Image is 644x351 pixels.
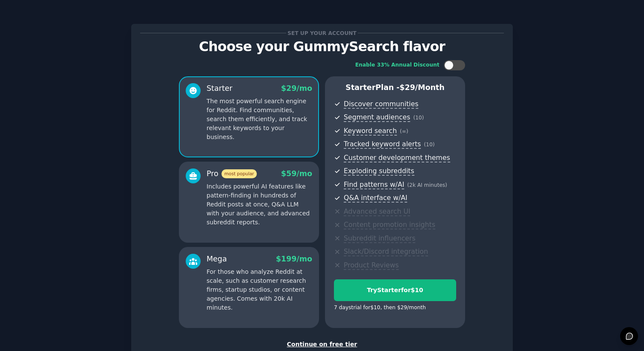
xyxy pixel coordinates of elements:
span: Keyword search [344,127,397,136]
div: 7 days trial for $10 , then $ 29 /month [334,304,426,312]
span: $ 59 /mo [281,169,312,178]
div: Starter [207,83,233,94]
p: Starter Plan - [334,82,456,93]
span: ( 10 ) [424,142,434,148]
div: Pro [207,168,257,179]
span: Slack/Discord integration [344,247,428,256]
span: $ 29 /month [400,83,445,92]
span: most popular [221,169,257,178]
div: Mega [207,254,227,264]
span: Exploding subreddits [344,167,414,176]
span: Advanced search UI [344,207,410,216]
span: ( ∞ ) [400,128,408,134]
span: Tracked keyword alerts [344,140,421,149]
span: Product Reviews [344,261,399,270]
div: Enable 33% Annual Discount [355,61,440,69]
span: Segment audiences [344,113,410,122]
span: Content promotion insights [344,220,435,229]
button: TryStarterfor$10 [334,279,456,301]
span: Customer development themes [344,154,450,162]
p: For those who analyze Reddit at scale, such as customer research firms, startup studios, or conte... [207,267,312,312]
div: Try Starter for $10 [334,286,456,295]
span: Discover communities [344,100,418,109]
span: Find patterns w/AI [344,180,404,189]
div: Continue on free tier [140,340,504,349]
span: ( 10 ) [413,115,424,121]
p: Choose your GummySearch flavor [140,39,504,54]
span: $ 29 /mo [281,84,312,93]
p: The most powerful search engine for Reddit. Find communities, search them efficiently, and track ... [207,97,312,142]
span: Q&A interface w/AI [344,194,407,203]
span: $ 199 /mo [276,255,312,263]
span: Set up your account [286,29,358,38]
p: Includes powerful AI features like pattern-finding in hundreds of Reddit posts at once, Q&A LLM w... [207,182,312,227]
span: ( 2k AI minutes ) [407,182,447,188]
span: Subreddit influencers [344,234,415,243]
